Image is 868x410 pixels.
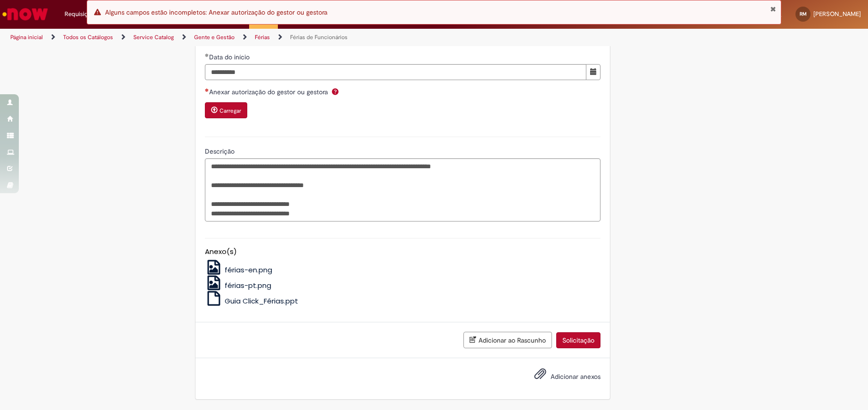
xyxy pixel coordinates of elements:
[205,280,271,290] a: férias-pt.png
[219,107,241,115] small: Carregar
[205,158,600,221] textarea: Descrição
[209,53,251,61] span: Data do início
[290,33,348,41] a: Férias de Funcionários
[205,147,236,156] span: Descrição
[63,33,113,41] a: Todos os Catálogos
[205,296,298,306] a: Guia Click_Férias.ppt
[205,64,586,80] input: Data do início 24 November 2025 Monday
[194,33,235,41] a: Gente e Gestão
[105,8,327,16] span: Alguns campos estão incompletos: Anexar autorização do gestor ou gestora
[205,248,600,256] h5: Anexo(s)
[551,372,600,381] span: Adicionar anexos
[225,280,271,290] span: férias-pt.png
[225,265,272,275] span: férias-en.png
[10,33,43,41] a: Página inicial
[7,29,572,46] ul: Trilhas de página
[65,9,97,19] span: Requisições
[813,10,861,18] span: [PERSON_NAME]
[532,365,549,387] button: Adicionar anexos
[205,53,209,57] span: Obrigatório Preenchido
[556,332,600,348] button: Solicitação
[133,33,174,41] a: Service Catalog
[586,64,600,80] button: Mostrar calendário para Data do início
[463,332,552,348] button: Adicionar ao Rascunho
[205,265,272,275] a: férias-en.png
[1,5,49,24] img: ServiceNow
[800,11,807,17] span: RM
[255,33,270,41] a: Férias
[205,102,247,118] button: Carregar anexo de Anexar autorização do gestor ou gestora Required
[770,5,776,13] button: Fechar Notificação
[225,296,298,306] span: Guia Click_Férias.ppt
[205,88,209,92] span: Necessários
[330,88,341,95] span: Ajuda para Anexar autorização do gestor ou gestora
[209,88,330,96] span: Anexar autorização do gestor ou gestora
